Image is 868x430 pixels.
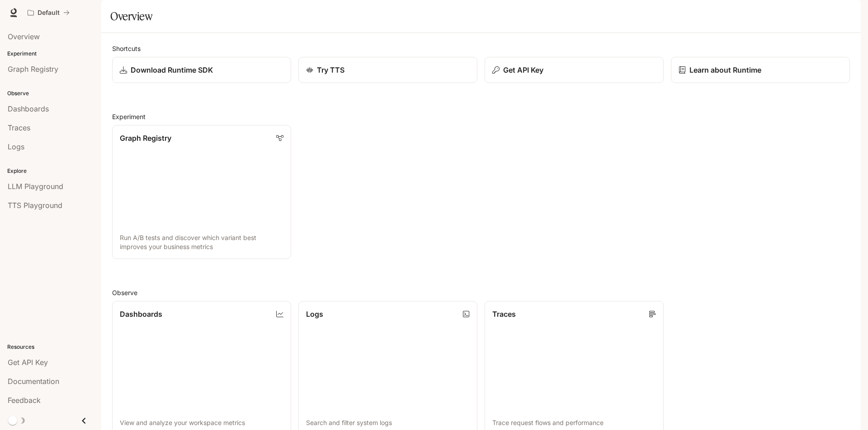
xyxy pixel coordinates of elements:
[112,288,850,297] h2: Observe
[112,125,291,259] a: Graph RegistryRun A/B tests and discover which variant best improves your business metrics
[306,309,323,319] p: Logs
[306,418,470,427] p: Search and filter system logs
[120,133,171,143] p: Graph Registry
[112,57,291,83] a: Download Runtime SDK
[485,57,664,83] button: Get API Key
[24,4,74,22] button: All workspaces
[317,65,344,75] p: Try TTS
[120,233,283,251] p: Run A/B tests and discover which variant best improves your business metrics
[503,65,543,75] p: Get API Key
[110,7,152,25] h1: Overview
[120,309,162,319] p: Dashboards
[112,44,850,53] h2: Shortcuts
[120,418,283,427] p: View and analyze your workspace metrics
[131,65,213,75] p: Download Runtime SDK
[671,57,850,83] a: Learn about Runtime
[38,9,60,17] p: Default
[492,418,656,427] p: Trace request flows and performance
[298,57,477,83] a: Try TTS
[112,112,850,121] h2: Experiment
[689,65,761,75] p: Learn about Runtime
[492,309,516,319] p: Traces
